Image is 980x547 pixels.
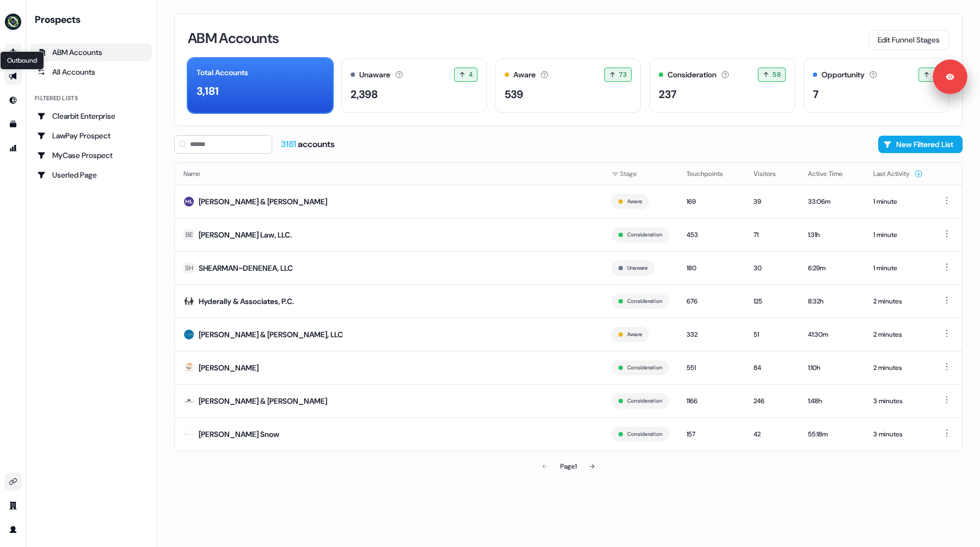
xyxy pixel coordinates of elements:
[687,362,736,373] div: 551
[175,163,603,185] th: Name
[808,263,856,273] div: 6:29m
[359,69,390,81] div: Unaware
[754,429,791,440] div: 42
[199,429,279,440] div: [PERSON_NAME] Snow
[687,296,736,307] div: 676
[30,127,152,144] a: Go to LawPay Prospect
[4,521,22,538] a: Go to profile
[30,63,152,81] a: All accounts
[199,263,293,273] div: SHEARMAN~DENENEA, LLC
[873,296,923,307] div: 2 minutes
[868,30,949,50] button: Edit Funnel Stages
[37,130,145,141] div: LawPay Prospect
[30,107,152,125] a: Go to Clearbit Enterprise
[37,169,145,180] div: Userled Page
[933,69,935,80] span: 1
[687,229,736,240] div: 453
[808,229,856,240] div: 1:31h
[197,67,248,78] div: Total Accounts
[873,429,923,440] div: 3 minutes
[687,263,736,273] div: 180
[469,69,473,80] span: 4
[873,396,923,406] div: 3 minutes
[560,461,577,472] div: Page 1
[35,13,152,26] div: Prospects
[808,329,856,340] div: 41:30m
[199,229,292,240] div: [PERSON_NAME] Law, LLC.
[808,362,856,373] div: 1:10h
[873,362,923,373] div: 2 minutes
[199,329,343,340] div: [PERSON_NAME] & [PERSON_NAME], LLC
[873,196,923,207] div: 1 minute
[627,197,642,206] button: Aware
[808,429,856,440] div: 55:18m
[627,230,662,240] button: Consideration
[4,116,22,133] a: Go to templates
[659,86,677,102] div: 237
[687,396,736,406] div: 1166
[281,138,335,150] div: accounts
[4,44,22,61] a: Go to prospects
[188,31,279,45] h3: ABM Accounts
[808,196,856,207] div: 33:06m
[199,362,259,373] div: [PERSON_NAME]
[627,429,662,439] button: Consideration
[627,363,662,373] button: Consideration
[4,68,22,85] a: Go to outbound experience
[627,263,648,273] button: Unaware
[186,229,193,240] div: BE
[197,83,219,99] div: 3,181
[878,136,963,153] button: New Filtered List
[627,296,662,306] button: Consideration
[611,168,669,179] div: Stage
[513,69,536,81] div: Aware
[687,164,736,184] button: Touchpoints
[808,296,856,307] div: 8:32h
[754,296,791,307] div: 125
[505,86,523,102] div: 539
[35,94,78,103] div: Filtered lists
[687,429,736,440] div: 157
[873,164,923,184] button: Last Activity
[687,196,736,207] div: 169
[822,69,865,81] div: Opportunity
[37,150,145,161] div: MyCase Prospect
[687,329,736,340] div: 332
[185,263,193,273] div: SH
[754,329,791,340] div: 51
[754,362,791,373] div: 84
[30,147,152,164] a: Go to MyCase Prospect
[199,396,327,406] div: [PERSON_NAME] & [PERSON_NAME]
[37,111,145,121] div: Clearbit Enterprise
[4,473,22,490] a: Go to integrations
[873,329,923,340] div: 2 minutes
[4,92,22,109] a: Go to Inbound
[808,396,856,406] div: 1:48h
[351,86,378,102] div: 2,398
[4,139,22,157] a: Go to attribution
[754,164,789,184] button: Visitors
[754,263,791,273] div: 30
[754,396,791,406] div: 246
[813,86,819,102] div: 7
[37,66,145,77] div: All Accounts
[873,263,923,273] div: 1 minute
[754,196,791,207] div: 39
[627,330,642,339] button: Aware
[619,69,627,80] span: 73
[281,138,298,150] span: 3181
[30,44,152,61] a: ABM Accounts
[754,229,791,240] div: 71
[773,69,781,80] span: 58
[199,196,327,207] div: [PERSON_NAME] & [PERSON_NAME]
[667,69,716,81] div: Consideration
[873,229,923,240] div: 1 minute
[4,497,22,514] a: Go to team
[30,166,152,184] a: Go to Userled Page
[37,47,145,58] div: ABM Accounts
[199,296,294,307] div: Hyderally & Associates, P.C.
[808,164,856,184] button: Active Time
[627,396,662,406] button: Consideration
